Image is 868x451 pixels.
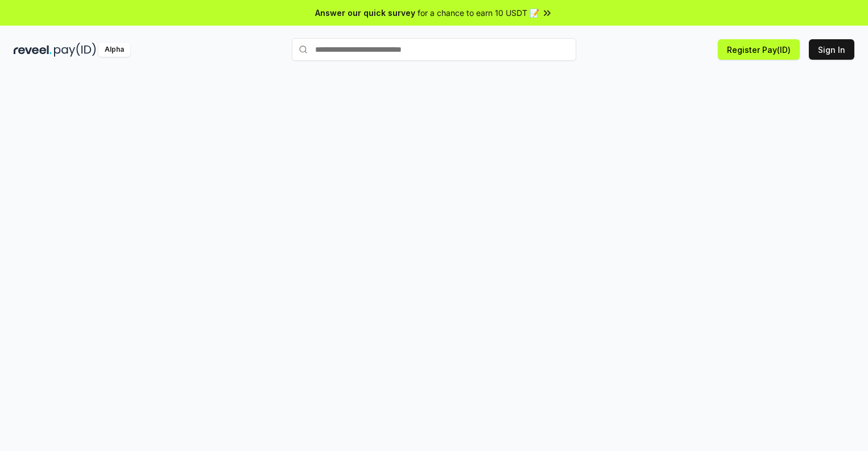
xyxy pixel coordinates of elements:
[418,7,539,19] span: for a chance to earn 10 USDT 📝
[54,43,96,57] img: pay_id
[809,39,854,60] button: Sign In
[98,43,130,57] div: Alpha
[718,39,800,60] button: Register Pay(ID)
[14,43,52,57] img: reveel_dark
[315,7,415,19] span: Answer our quick survey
